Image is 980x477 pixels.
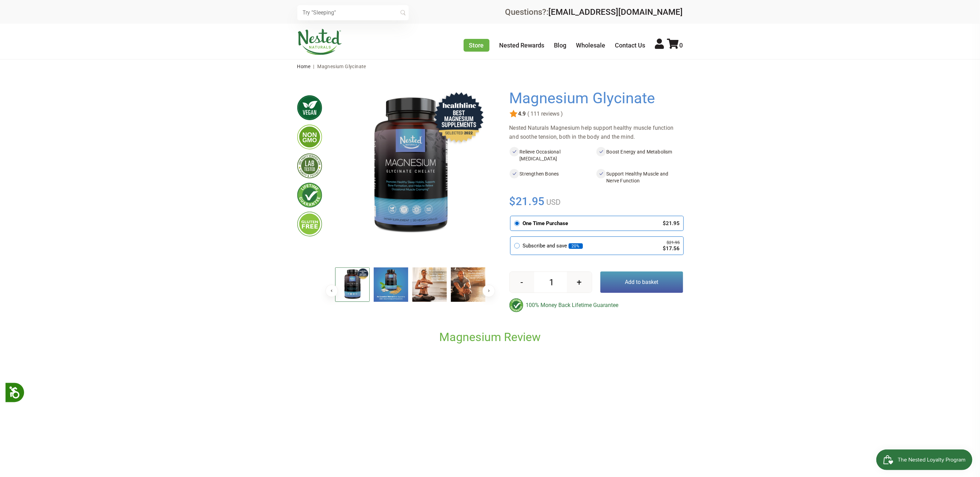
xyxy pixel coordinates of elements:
[509,298,683,312] div: 100% Money Back Lifetime Guarantee
[297,95,322,120] img: vegan
[567,272,591,293] button: +
[499,42,545,49] a: Nested Rewards
[518,111,526,117] span: 4.9
[297,153,322,178] img: thirdpartytested
[326,285,338,297] button: Previous
[554,42,567,49] a: Blog
[667,42,683,49] a: 0
[509,298,523,312] img: badge-lifetimeguarantee-color.svg
[412,267,447,302] img: Magnesium Glycinate
[297,29,342,55] img: Nested Naturals
[680,42,683,49] span: 0
[297,212,322,236] img: glutenfree
[600,272,683,293] button: Add to basket
[596,147,683,163] li: Boost Energy and Metabolism
[505,8,683,16] div: Questions?:
[297,183,322,208] img: lifetimeguarantee
[297,64,311,69] a: Home
[510,272,534,293] button: -
[615,42,646,49] a: Contact Us
[876,449,973,470] iframe: Button to open loyalty program pop-up
[509,90,680,107] h1: Magnesium Glycinate
[333,90,487,244] img: Magnesium Glycinate
[509,169,596,185] li: Strengthen Bones
[451,267,485,302] img: Magnesium Glycinate
[312,64,316,69] span: |
[374,267,408,302] img: Magnesium Glycinate
[545,198,560,206] span: USD
[509,194,545,209] span: $21.95
[549,7,683,17] a: [EMAIL_ADDRESS][DOMAIN_NAME]
[526,111,563,117] span: ( 111 reviews )
[317,64,366,69] span: Magnesium Glycinate
[297,5,409,20] input: Try "Sleeping"
[509,124,683,141] div: Nested Naturals Magnesium help support healthy muscle function and soothe tension, both in the bo...
[576,42,606,49] a: Wholesale
[335,267,370,302] img: Magnesium Glycinate
[297,60,683,73] nav: breadcrumbs
[297,125,322,149] img: gmofree
[509,147,596,163] li: Relieve Occasional [MEDICAL_DATA]
[464,39,489,52] a: Store
[335,330,645,344] h2: Magnesium Review
[483,285,495,297] button: Next
[596,169,683,185] li: Support Healthy Muscle and Nerve Function
[509,110,518,118] img: star.svg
